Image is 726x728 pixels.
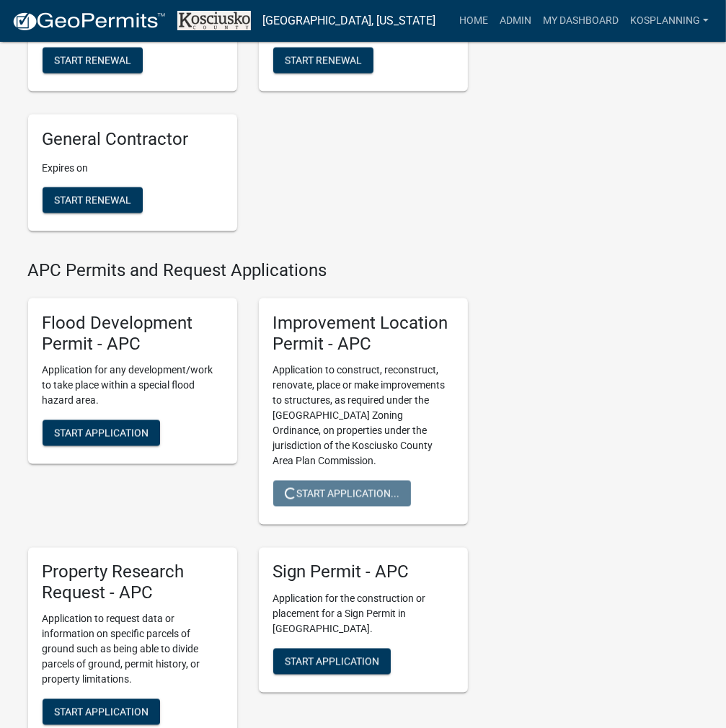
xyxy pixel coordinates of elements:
[453,7,494,35] a: Home
[177,11,251,30] img: Kosciusko County, Indiana
[43,363,223,409] p: Application for any development/work to take place within a special flood hazard area.
[28,260,468,281] h4: APC Permits and Request Applications
[285,655,379,667] span: Start Application
[537,7,624,35] a: My Dashboard
[43,420,160,446] button: Start Application
[54,54,131,66] span: Start Renewal
[43,161,223,176] p: Expires on
[285,487,399,499] span: Start Application...
[54,706,149,718] span: Start Application
[43,129,223,150] h5: General Contractor
[43,699,160,725] button: Start Application
[43,562,223,604] h5: Property Research Request - APC
[273,562,453,583] h5: Sign Permit - APC
[273,363,453,469] p: Application to construct, reconstruct, renovate, place or make improvements to structures, as req...
[43,48,143,74] button: Start Renewal
[43,313,223,355] h5: Flood Development Permit - APC
[262,9,435,33] a: [GEOGRAPHIC_DATA], [US_STATE]
[54,195,131,206] span: Start Renewal
[273,649,391,675] button: Start Application
[285,54,362,66] span: Start Renewal
[273,313,453,355] h5: Improvement Location Permit - APC
[43,612,223,688] p: Application to request data or information on specific parcels of ground such as being able to di...
[624,7,714,35] a: kosplanning
[273,481,411,507] button: Start Application...
[54,427,149,438] span: Start Application
[494,7,537,35] a: Admin
[273,592,453,637] p: Application for the construction or placement for a Sign Permit in [GEOGRAPHIC_DATA].
[273,48,373,74] button: Start Renewal
[43,187,143,213] button: Start Renewal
